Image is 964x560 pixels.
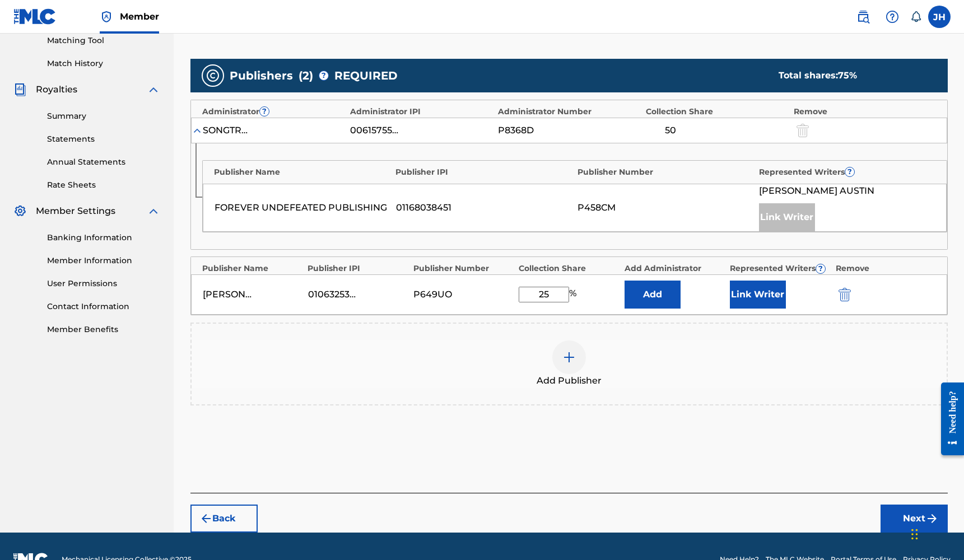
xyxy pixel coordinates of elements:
[856,10,870,24] img: search
[47,35,160,46] a: Matching Tool
[759,166,935,178] div: Represented Writers
[845,167,854,176] span: ?
[816,264,825,273] span: ?
[199,512,213,525] img: 7ee5dd4eb1f8a8e3ef2f.svg
[911,517,918,551] div: Drag
[396,201,572,214] div: 01168038451
[299,67,313,84] span: ( 2 )
[759,184,874,198] span: [PERSON_NAME] AUSTIN
[47,301,160,312] a: Contact Information
[839,288,851,301] img: 12a2ab48e56ec057fbd8.svg
[202,263,302,274] div: Publisher Name
[202,106,344,118] div: Administrator
[498,106,640,118] div: Administrator Number
[646,106,788,118] div: Collection Share
[730,281,786,309] button: Link Writer
[47,133,160,145] a: Statements
[100,10,113,24] img: Top Rightsholder
[838,70,857,81] span: 75 %
[350,106,492,118] div: Administrator IPI
[519,263,619,274] div: Collection Share
[120,10,159,23] span: Member
[537,374,602,388] span: Add Publisher
[881,505,948,533] button: Next
[36,83,77,96] span: Royalties
[47,179,160,191] a: Rate Sheets
[334,67,398,84] span: REQUIRED
[569,287,579,302] span: %
[215,201,390,214] div: FOREVER UNDEFEATED PUBLISHING
[413,263,514,274] div: Publisher Number
[578,201,753,214] div: P458CM
[928,6,951,28] div: User Menu
[13,83,27,96] img: Royalties
[47,58,160,69] a: Match History
[190,505,258,533] button: Back
[47,324,160,335] a: Member Benefits
[779,69,925,82] div: Total shares:
[852,6,874,28] a: Public Search
[794,106,936,118] div: Remove
[625,281,681,309] button: Add
[836,263,936,274] div: Remove
[147,204,160,218] img: expand
[319,71,328,80] span: ?
[36,204,115,218] span: Member Settings
[260,107,269,116] span: ?
[47,232,160,244] a: Banking Information
[230,67,293,84] span: Publishers
[147,83,160,96] img: expand
[47,255,160,267] a: Member Information
[47,156,160,168] a: Annual Statements
[730,263,830,274] div: Represented Writers
[881,6,904,28] div: Help
[910,11,921,22] div: Notifications
[47,110,160,122] a: Summary
[206,69,220,82] img: publishers
[625,263,725,274] div: Add Administrator
[562,351,576,364] img: add
[192,125,203,136] img: expand-cell-toggle
[908,506,964,560] iframe: Chat Widget
[13,204,27,218] img: Member Settings
[308,263,408,274] div: Publisher IPI
[886,10,899,24] img: help
[395,166,572,178] div: Publisher IPI
[578,166,754,178] div: Publisher Number
[214,166,390,178] div: Publisher Name
[47,278,160,290] a: User Permissions
[933,371,964,467] iframe: Resource Center
[13,8,57,25] img: MLC Logo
